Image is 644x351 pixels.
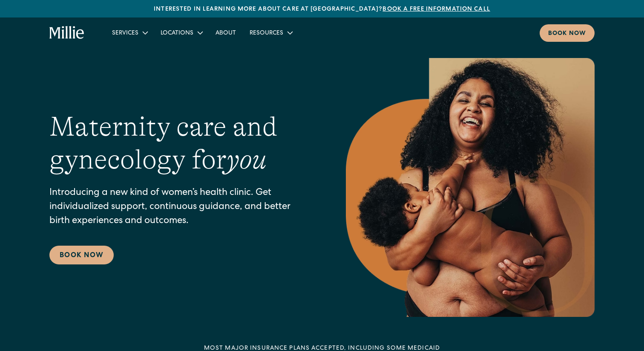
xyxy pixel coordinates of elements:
[548,29,586,38] div: Book now
[250,29,283,38] div: Resources
[243,26,299,40] div: Resources
[382,6,490,12] a: Book a free information call
[49,246,114,264] a: Book Now
[161,29,193,38] div: Locations
[49,186,312,229] p: Introducing a new kind of women’s health clinic. Get individualized support, continuous guidance,...
[105,26,154,40] div: Services
[227,144,267,175] em: you
[112,29,138,38] div: Services
[540,24,595,42] a: Book now
[49,26,85,40] a: home
[209,26,243,40] a: About
[346,58,595,317] img: Smiling mother with her baby in arms, celebrating body positivity and the nurturing bond of postp...
[49,110,312,176] h1: Maternity care and gynecology for
[154,26,209,40] div: Locations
